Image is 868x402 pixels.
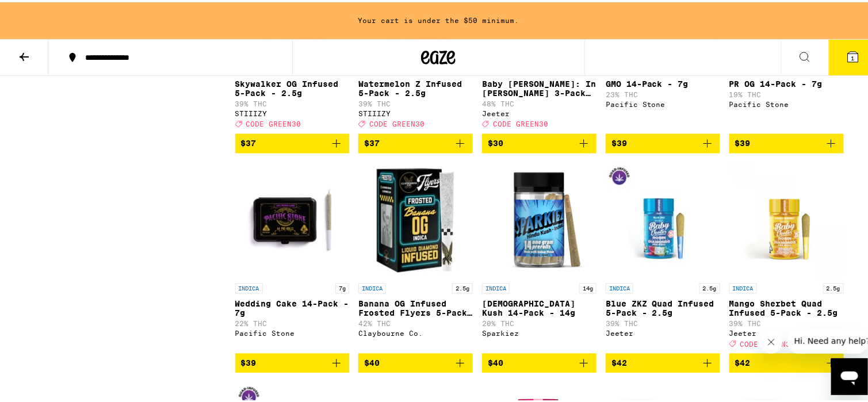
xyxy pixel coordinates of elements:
[760,328,783,351] iframe: Close message
[482,108,596,115] div: Jeeter
[482,160,596,275] img: Sparkiez - Hindu Kush 14-Pack - 14g
[729,281,757,292] p: INDICA
[729,328,844,335] div: Jeeter
[235,318,350,326] p: 22% THC
[358,297,473,316] p: Banana OG Infused Frosted Flyers 5-Pack - 2.5g
[606,281,633,292] p: INDICA
[358,77,473,95] p: Watermelon Z Infused 5-Pack - 2.5g
[606,132,720,151] button: Add to bag
[606,160,720,275] img: Jeeter - Blue ZKZ Quad Infused 5-Pack - 2.5g
[358,328,473,335] div: Claybourne Co.
[606,98,720,106] div: Pacific Stone
[358,351,473,371] button: Add to bag
[235,98,350,105] p: 39% THC
[823,281,844,292] p: 2.5g
[7,8,83,17] span: Hi. Need any help?
[364,357,380,366] span: $40
[482,77,596,95] p: Baby [PERSON_NAME]: In [PERSON_NAME] 3-Pack Infused - 1.5g
[235,351,350,371] button: Add to bag
[729,160,844,275] img: Jeeter - Mango Sherbet Quad Infused 5-Pack - 2.5g
[358,160,473,275] img: Claybourne Co. - Banana OG Infused Frosted Flyers 5-Pack - 2.5g
[729,77,844,86] p: PR OG 14-Pack - 7g
[606,77,720,86] p: GMO 14-Pack - 7g
[493,118,548,126] span: CODE GREEN30
[729,89,844,96] p: 19% THC
[482,328,596,335] div: Sparkiez
[606,318,720,326] p: 39% THC
[488,357,503,366] span: $40
[729,132,844,151] button: Add to bag
[729,297,844,316] p: Mango Sherbet Quad Infused 5-Pack - 2.5g
[579,281,596,292] p: 14g
[482,351,596,371] button: Add to bag
[452,281,473,292] p: 2.5g
[729,351,844,371] button: Add to bag
[358,281,386,292] p: INDICA
[611,357,627,366] span: $42
[735,137,751,146] span: $39
[235,160,350,351] a: Open page for Wedding Cake 14-Pack - 7g from Pacific Stone
[729,98,844,106] div: Pacific Stone
[488,137,503,146] span: $30
[606,351,720,371] button: Add to bag
[482,281,510,292] p: INDICA
[831,356,868,393] iframe: Button to launch messaging window
[358,318,473,326] p: 42% THC
[482,132,596,151] button: Add to bag
[699,281,720,292] p: 2.5g
[235,132,350,151] button: Add to bag
[358,98,473,105] p: 39% THC
[482,98,596,105] p: 48% THC
[335,281,349,292] p: 7g
[851,52,855,59] span: 1
[235,281,263,292] p: INDICA
[358,132,473,151] button: Add to bag
[482,297,596,316] p: [DEMOGRAPHIC_DATA] Kush 14-Pack - 14g
[364,137,380,146] span: $37
[235,328,350,335] div: Pacific Stone
[787,326,868,351] iframe: Message from company
[235,160,350,275] img: Pacific Stone - Wedding Cake 14-Pack - 7g
[482,318,596,326] p: 20% THC
[235,297,350,316] p: Wedding Cake 14-Pack - 7g
[606,328,720,335] div: Jeeter
[740,338,796,346] span: CODE GREEN30
[606,89,720,96] p: 23% THC
[606,297,720,316] p: Blue ZKZ Quad Infused 5-Pack - 2.5g
[246,118,301,126] span: CODE GREEN30
[611,137,627,146] span: $39
[358,108,473,115] div: STIIIZY
[235,77,350,95] p: Skywalker OG Infused 5-Pack - 2.5g
[729,160,844,351] a: Open page for Mango Sherbet Quad Infused 5-Pack - 2.5g from Jeeter
[606,160,720,351] a: Open page for Blue ZKZ Quad Infused 5-Pack - 2.5g from Jeeter
[369,118,425,126] span: CODE GREEN30
[735,357,751,366] span: $42
[729,318,844,326] p: 39% THC
[241,137,257,146] span: $37
[241,357,257,366] span: $39
[235,108,350,115] div: STIIIZY
[482,160,596,351] a: Open page for Hindu Kush 14-Pack - 14g from Sparkiez
[358,160,473,351] a: Open page for Banana OG Infused Frosted Flyers 5-Pack - 2.5g from Claybourne Co.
